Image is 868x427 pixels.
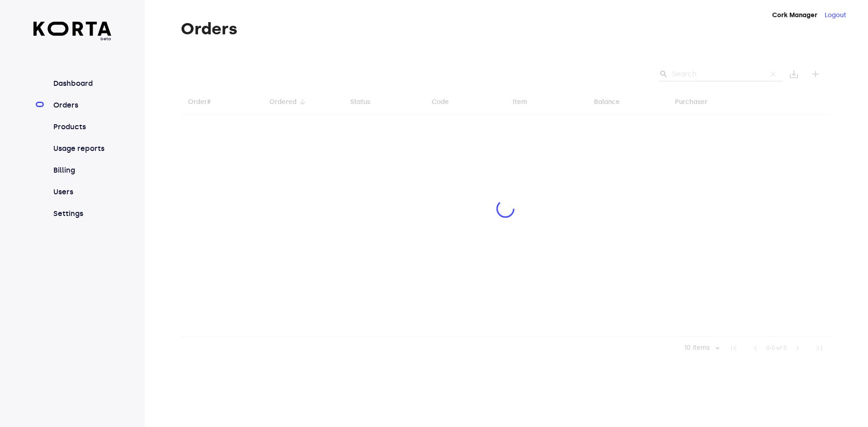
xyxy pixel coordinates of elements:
[52,208,112,219] a: Settings
[825,11,846,20] button: Logout
[52,100,112,111] a: Orders
[52,165,112,176] a: Billing
[33,36,112,42] span: beta
[181,20,830,38] h1: Orders
[52,78,112,89] a: Dashboard
[52,143,112,154] a: Usage reports
[52,122,112,132] a: Products
[33,22,112,36] img: Korta
[772,11,817,19] strong: Cork Manager
[33,22,112,42] a: beta
[52,187,112,197] a: Users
